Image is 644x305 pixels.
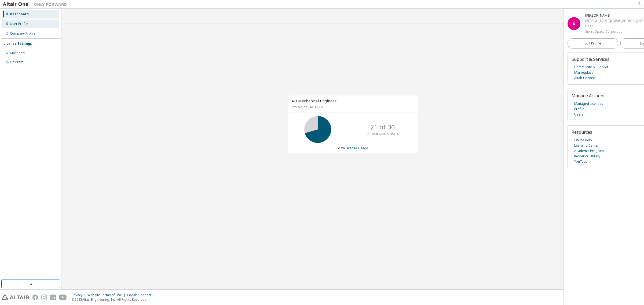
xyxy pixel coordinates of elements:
div: Company Profile [10,31,35,36]
a: YouTube [574,159,588,164]
img: Altair One [3,2,70,7]
img: altair_logo.svg [2,295,29,300]
span: AU Mechanical Engineer [291,98,336,103]
div: Website Terms of Use [87,293,127,297]
div: User Profile [10,22,28,26]
span: Edit Profile [585,41,601,46]
a: Academic Program [574,148,604,154]
span: Resources [572,129,592,135]
a: Marketplace [574,70,593,75]
p: ALTAIR UNITS USED [367,132,398,136]
div: Privacy [72,293,87,297]
div: Managed [10,51,25,55]
img: facebook.svg [32,295,38,300]
a: Managed Licenses [574,101,603,106]
span: Manage Account [572,93,605,99]
div: Dashboard [10,12,29,16]
span: D [573,21,575,26]
a: Altair Connect [574,75,596,81]
p: © 2025 Altair Engineering, Inc. All Rights Reserved. [72,297,155,302]
img: instagram.svg [41,295,47,300]
div: Cookie Consent [127,293,155,297]
a: Online Help [574,137,592,143]
a: Learning Center [574,143,599,148]
a: Community & Support [574,65,608,70]
img: youtube.svg [59,295,67,300]
div: License Settings [3,42,32,46]
a: Edit Profile [568,38,618,49]
a: View License Usage [338,146,368,150]
a: Profile [574,106,584,112]
a: Users [574,112,584,117]
img: linkedin.svg [50,295,56,300]
p: 21 of 30 [370,122,395,132]
span: Support & Services [572,56,609,62]
p: Expires on [DATE] UTC [291,105,413,109]
div: On Prem [10,60,23,64]
a: Resource Library [574,154,600,159]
